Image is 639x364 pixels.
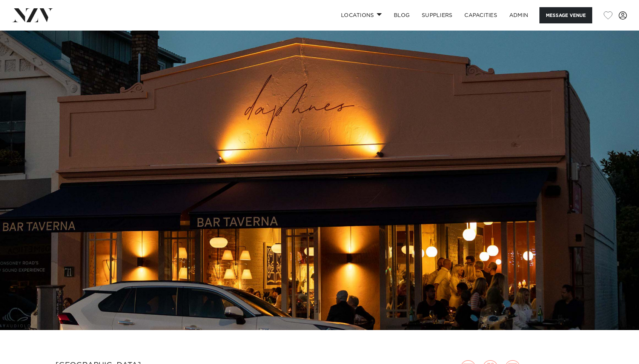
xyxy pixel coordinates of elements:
[12,8,53,22] img: nzv-logo.png
[458,7,503,23] a: Capacities
[416,7,458,23] a: SUPPLIERS
[539,7,592,23] button: Message Venue
[388,7,416,23] a: BLOG
[335,7,388,23] a: Locations
[503,7,534,23] a: ADMIN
